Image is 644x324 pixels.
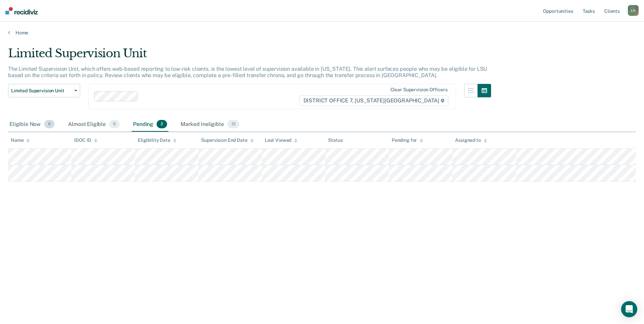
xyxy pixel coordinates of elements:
span: 2 [157,120,167,129]
button: LN [628,5,639,16]
div: Marked Ineligible12 [179,117,240,132]
div: Last Viewed [265,137,297,143]
div: Almost Eligible0 [67,117,121,132]
div: IDOC ID [74,137,97,143]
span: 12 [227,120,239,129]
div: Status [328,137,343,143]
div: Eligibility Date [138,137,176,143]
span: Limited Supervision Unit [11,88,72,94]
div: Limited Supervision Unit [8,46,491,66]
img: Recidiviz [5,7,38,14]
p: The Limited Supervision Unit, which offers web-based reporting to low-risk clients, is the lowest... [8,66,487,78]
button: Limited Supervision Unit [8,84,80,97]
div: Supervision End Date [201,137,253,143]
div: Clear supervision officers [390,87,448,93]
div: Open Intercom Messenger [621,301,637,317]
span: 0 [44,120,55,129]
span: DISTRICT OFFICE 7, [US_STATE][GEOGRAPHIC_DATA] [299,95,449,106]
span: 0 [109,120,120,129]
div: L N [628,5,639,16]
div: Pending2 [132,117,168,132]
div: Pending for [392,137,423,143]
div: Assigned to [455,137,487,143]
div: Name [11,137,30,143]
div: Eligible Now0 [8,117,56,132]
a: Home [8,30,636,36]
